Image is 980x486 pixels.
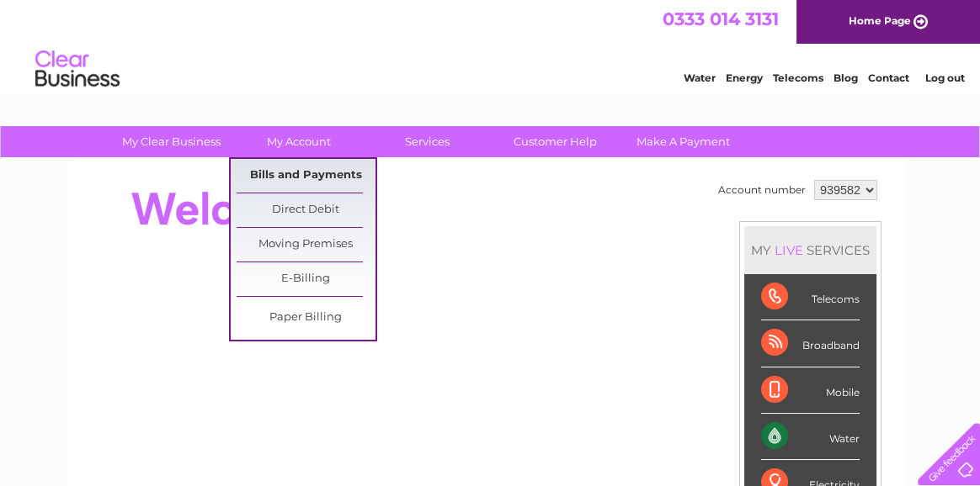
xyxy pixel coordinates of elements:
a: My Account [230,126,369,157]
a: E-Billing [237,262,375,296]
div: Water [761,414,860,460]
div: LIVE [771,242,807,258]
a: Bills and Payments [237,159,375,193]
a: Log out [924,71,964,84]
div: Mobile [761,367,860,414]
a: Water [684,71,716,84]
div: Broadband [761,320,860,367]
div: Clear Business is a trading name of Verastar Limited (registered in [GEOGRAPHIC_DATA] No. 3667643... [93,9,889,82]
a: Direct Debit [237,193,375,227]
a: Services [358,126,497,157]
td: Account number [714,176,810,204]
img: logo.png [35,44,120,95]
div: Telecoms [761,274,860,320]
a: Blog [834,71,858,84]
div: MY SERVICES [744,226,876,274]
a: Moving Premises [237,228,375,261]
a: Paper Billing [237,301,375,335]
a: Contact [868,71,909,84]
a: Make A Payment [614,126,753,157]
a: Energy [726,71,763,84]
a: Customer Help [486,126,625,157]
a: 0333 014 3131 [663,8,779,29]
a: Telecoms [773,71,823,84]
a: My Clear Business [102,126,241,157]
